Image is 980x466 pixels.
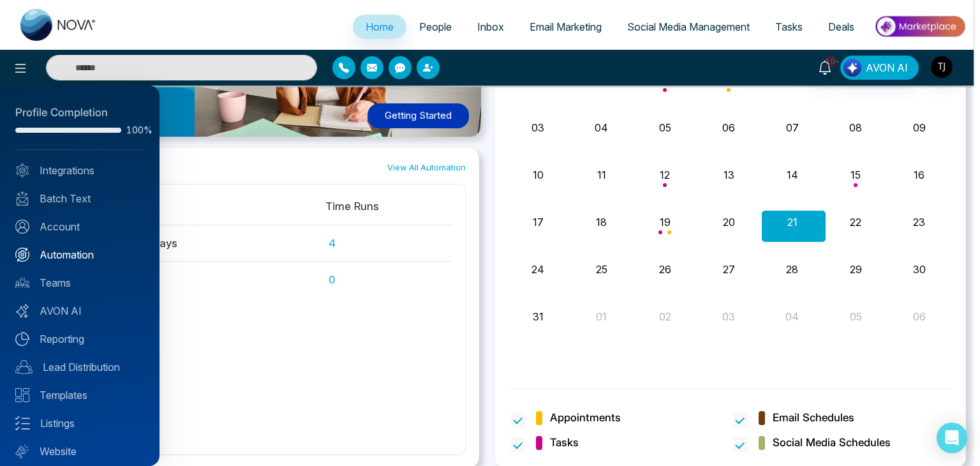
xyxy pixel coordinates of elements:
[15,388,29,402] img: Templates.svg
[15,192,29,206] img: batch_text_white.png
[15,163,144,178] a: Integrations
[15,416,30,430] img: Listings.svg
[126,126,144,135] span: 100%
[937,423,967,453] div: Open Intercom Messenger
[15,163,29,177] img: Integrated.svg
[15,105,144,121] div: Profile Completion
[15,387,144,403] a: Templates
[15,191,144,206] a: Batch Text
[15,332,29,346] img: Reporting.svg
[15,444,144,459] a: Website
[15,303,144,319] a: AVON AI
[15,360,33,374] img: Lead-dist.svg
[15,359,144,375] a: Lead Distribution
[15,304,29,318] img: Avon-AI.svg
[15,220,29,234] img: Account.svg
[15,275,144,290] a: Teams
[15,247,144,262] a: Automation
[15,416,144,431] a: Listings
[15,444,29,458] img: Website.svg
[15,276,29,290] img: team.svg
[15,248,29,262] img: Automation.svg
[15,219,144,234] a: Account
[15,331,144,347] a: Reporting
